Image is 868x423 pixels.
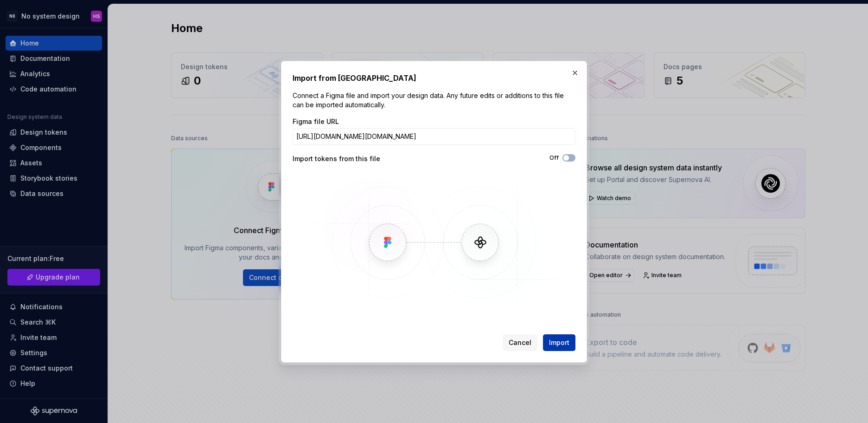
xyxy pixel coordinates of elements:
[293,72,575,84] h2: Import from [GEOGRAPHIC_DATA]
[503,334,537,351] button: Cancel
[549,338,569,347] span: Import
[293,128,575,145] input: https://figma.com/file/...
[293,117,339,126] label: Figma file URL
[509,338,531,347] span: Cancel
[549,154,559,162] label: Off
[293,91,575,110] p: Connect a Figma file and import your design data. Any future edits or additions to this file can ...
[293,154,434,163] div: Import tokens from this file
[543,334,575,351] button: Import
